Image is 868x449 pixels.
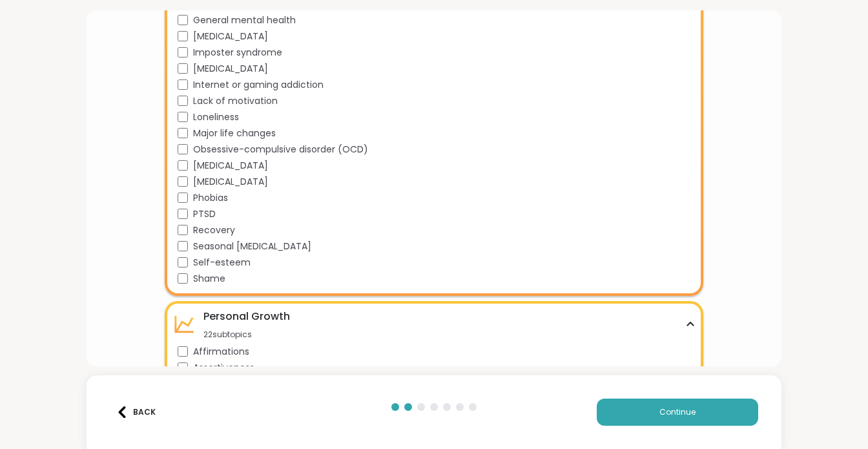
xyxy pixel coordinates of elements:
[193,14,296,27] span: General mental health
[193,127,276,140] span: Major life changes
[193,240,311,253] span: Seasonal [MEDICAL_DATA]
[193,159,268,172] span: [MEDICAL_DATA]
[597,399,758,426] button: Continue
[110,399,161,426] button: Back
[193,272,225,286] span: Shame
[193,94,278,108] span: Lack of motivation
[116,406,156,418] div: Back
[193,256,251,269] span: Self-esteem
[193,30,268,43] span: [MEDICAL_DATA]
[193,207,216,221] span: PTSD
[193,143,368,156] span: Obsessive-compulsive disorder (OCD)
[193,345,249,359] span: Affirmations
[193,110,239,124] span: Loneliness
[193,175,268,189] span: [MEDICAL_DATA]
[193,191,228,205] span: Phobias
[659,406,696,418] span: Continue
[203,329,290,340] div: 22 subtopics
[193,46,282,59] span: Imposter syndrome
[193,62,268,76] span: [MEDICAL_DATA]
[193,361,254,375] span: Assertiveness
[203,309,290,324] div: Personal Growth
[193,78,324,92] span: Internet or gaming addiction
[193,224,235,237] span: Recovery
